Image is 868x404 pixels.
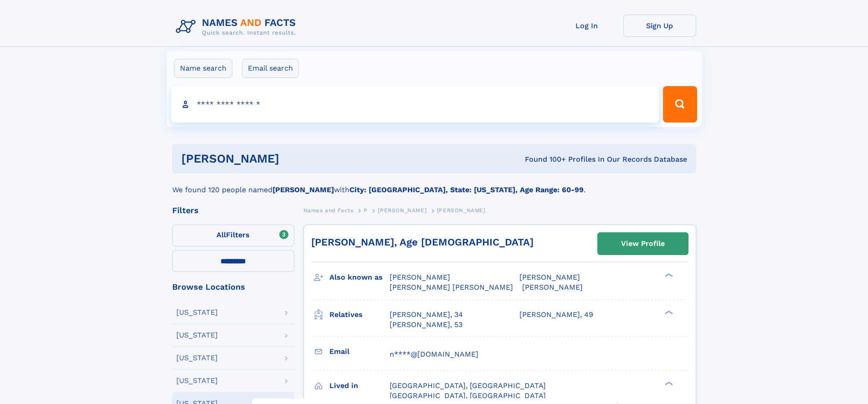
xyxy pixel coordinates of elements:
[172,174,696,195] div: We found 120 people named with .
[329,307,390,322] h3: Relatives
[402,154,687,164] div: Found 100+ Profiles In Our Records Database
[437,207,486,214] span: [PERSON_NAME]
[172,206,294,215] div: Filters
[378,205,426,216] a: [PERSON_NAME]
[311,236,534,248] a: [PERSON_NAME], Age [DEMOGRAPHIC_DATA]
[623,15,696,37] a: Sign Up
[519,273,580,281] span: [PERSON_NAME]
[663,86,697,123] button: Search Button
[621,233,665,254] div: View Profile
[171,86,659,123] input: search input
[242,59,299,78] label: Email search
[598,233,688,255] a: View Profile
[390,320,462,330] a: [PERSON_NAME], 53
[349,185,584,194] b: City: [GEOGRAPHIC_DATA], State: [US_STATE], Age Range: 60-99
[522,283,583,291] span: [PERSON_NAME]
[329,378,390,394] h3: Lived in
[519,310,593,320] a: [PERSON_NAME], 49
[364,207,368,214] span: P
[176,309,218,316] div: [US_STATE]
[663,309,673,315] div: ❯
[390,283,513,291] span: [PERSON_NAME] [PERSON_NAME]
[663,380,673,386] div: ❯
[172,283,294,291] div: Browse Locations
[303,205,354,216] a: Names and Facts
[272,185,334,194] b: [PERSON_NAME]
[176,377,218,384] div: [US_STATE]
[390,310,463,320] a: [PERSON_NAME], 34
[172,225,294,246] label: Filters
[390,391,546,400] span: [GEOGRAPHIC_DATA], [GEOGRAPHIC_DATA]
[364,205,368,216] a: P
[329,270,390,285] h3: Also known as
[390,273,450,281] span: [PERSON_NAME]
[176,354,218,362] div: [US_STATE]
[176,332,218,339] div: [US_STATE]
[216,230,226,239] span: All
[181,153,402,164] h1: [PERSON_NAME]
[550,15,623,37] a: Log In
[390,381,546,390] span: [GEOGRAPHIC_DATA], [GEOGRAPHIC_DATA]
[663,272,673,278] div: ❯
[329,344,390,359] h3: Email
[174,59,232,78] label: Name search
[172,15,303,39] img: Logo Names and Facts
[378,207,426,214] span: [PERSON_NAME]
